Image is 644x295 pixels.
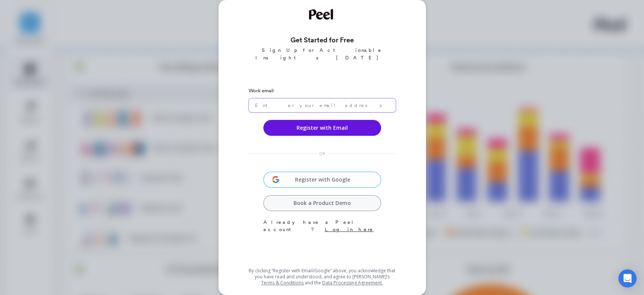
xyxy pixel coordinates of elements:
span: OR [319,151,325,157]
input: Enter your email address [249,98,396,112]
span: Register with Google [281,176,364,183]
h3: Get Started for Free [249,35,396,45]
p: Sign Up for Actionable Insights [DATE] [249,47,396,61]
p: Already have a Peel account? [263,219,381,233]
button: Register with Email [263,120,381,136]
div: Open Intercom Messenger [618,269,636,287]
button: Register with Google [263,172,381,188]
label: Work email [249,87,396,95]
a: Data Processing Agreement. [322,279,383,286]
a: Book a Product Demo [263,195,381,211]
a: Terms & Conditions [261,279,304,286]
a: Log in here [325,227,374,232]
img: Welcome to Peel [309,9,335,20]
p: By clicking “Register with Email/Google” above, you acknowledge that you have read and understood... [249,268,396,286]
img: svg+xml;base64,PHN2ZyB3aWR0aD0iMzIiIGhlaWdodD0iMzIiIHZpZXdCb3g9IjAgMCAzMiAzMiIgZmlsbD0ibm9uZSIgeG... [270,174,281,185]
